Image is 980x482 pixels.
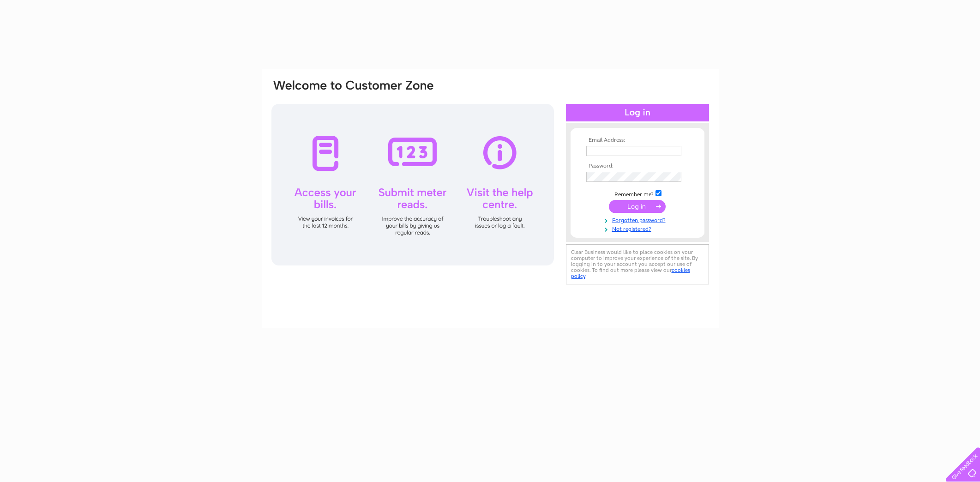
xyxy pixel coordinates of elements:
[584,163,691,169] th: Password:
[609,200,666,213] input: Submit
[584,137,691,144] th: Email Address:
[586,224,691,233] a: Not registered?
[584,189,691,198] td: Remember me?
[586,215,691,224] a: Forgotten password?
[566,244,709,284] div: Clear Business would like to place cookies on your computer to improve your experience of the sit...
[571,267,690,279] a: cookies policy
